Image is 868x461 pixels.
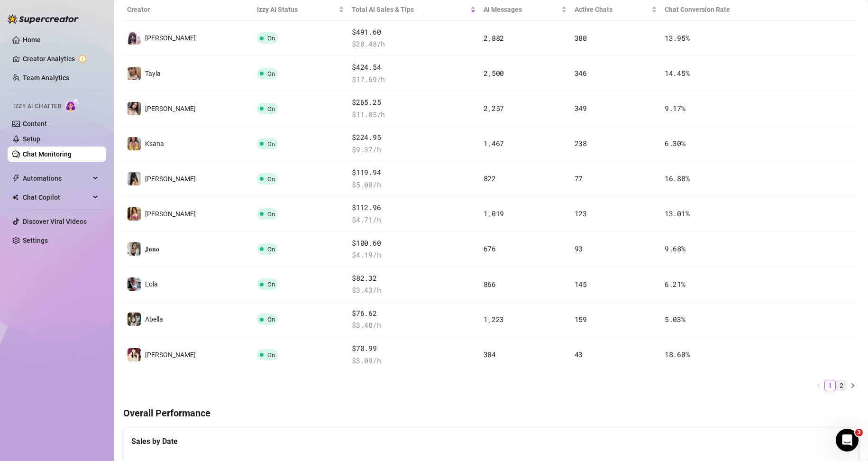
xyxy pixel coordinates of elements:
[665,314,685,324] span: 5.03 %
[128,137,141,150] img: Ksana
[665,68,689,78] span: 14.45 %
[128,207,141,221] img: Irene
[352,38,475,50] span: $ 20.48 /h
[850,383,856,388] span: right
[484,314,504,324] span: 1,223
[847,380,859,391] li: Next Page
[267,316,275,323] span: On
[484,244,496,253] span: 676
[145,315,163,323] span: Abella
[484,68,504,78] span: 2,500
[665,33,689,43] span: 13.95 %
[665,174,689,183] span: 16.88 %
[813,380,824,391] button: left
[665,350,689,359] span: 18.60 %
[575,209,587,218] span: 123
[352,4,468,15] span: Total AI Sales & Tips
[128,348,141,361] img: Melissa
[352,97,475,108] span: $265.25
[65,98,80,112] img: AI Chatter
[145,70,161,77] span: Tayla
[23,218,87,225] a: Discover Viral Videos
[145,245,159,253] span: 𝐉𝐮𝐧𝐨
[575,314,587,324] span: 159
[825,380,835,391] a: 1
[23,171,90,186] span: Automations
[352,144,475,156] span: $ 9.37 /h
[836,380,847,391] li: 2
[665,103,685,113] span: 9.17 %
[352,355,475,367] span: $ 3.09 /h
[13,102,61,111] span: Izzy AI Chatter
[813,380,824,391] li: Previous Page
[484,138,504,148] span: 1,467
[145,34,196,42] span: [PERSON_NAME]
[352,74,475,85] span: $ 17.69 /h
[267,211,275,218] span: On
[145,140,164,148] span: Ksana
[847,380,859,391] button: right
[484,4,559,15] span: AI Messages
[352,109,475,120] span: $ 11.05 /h
[484,33,504,43] span: 2,882
[12,175,20,182] span: thunderbolt
[816,383,822,388] span: left
[575,279,587,289] span: 145
[836,380,847,391] a: 2
[484,103,504,113] span: 2,257
[352,285,475,296] span: $ 3.43 /h
[257,4,337,15] span: Izzy AI Status
[352,214,475,226] span: $ 4.71 /h
[575,138,587,148] span: 238
[267,351,275,359] span: On
[267,175,275,183] span: On
[352,273,475,284] span: $82.32
[128,67,141,80] img: Tayla
[267,105,275,112] span: On
[665,209,689,218] span: 13.01 %
[484,279,496,289] span: 866
[575,244,583,253] span: 93
[575,350,583,359] span: 43
[128,242,141,256] img: 𝐉𝐮𝐧𝐨
[128,31,141,45] img: Ayumi
[128,102,141,115] img: Jess
[352,27,475,38] span: $491.60
[575,33,587,43] span: 380
[575,103,587,113] span: 349
[352,202,475,213] span: $112.96
[352,167,475,178] span: $119.94
[23,74,69,82] a: Team Analytics
[665,138,685,148] span: 6.30 %
[352,320,475,331] span: $ 3.48 /h
[836,429,859,452] iframe: Intercom live chat
[824,380,836,391] li: 1
[12,194,18,201] img: Chat Copilot
[8,14,79,24] img: logo-BBDzfeDw.svg
[352,179,475,191] span: $ 5.00 /h
[128,313,141,326] img: Abella
[484,174,496,183] span: 822
[484,350,496,359] span: 304
[267,281,275,288] span: On
[352,249,475,261] span: $ 4.19 /h
[665,244,685,253] span: 9.68 %
[23,120,47,128] a: Content
[267,140,275,148] span: On
[352,308,475,319] span: $76.62
[352,238,475,249] span: $100.60
[123,406,859,420] h4: Overall Performance
[128,172,141,185] img: Gwen
[352,132,475,143] span: $224.95
[131,435,850,447] div: Sales by Date
[145,175,196,183] span: [PERSON_NAME]
[484,209,504,218] span: 1,019
[267,35,275,42] span: On
[23,150,72,158] a: Chat Monitoring
[352,62,475,73] span: $424.54
[145,351,196,359] span: [PERSON_NAME]
[23,51,99,66] a: Creator Analytics exclamation-circle
[575,68,587,78] span: 346
[23,36,41,44] a: Home
[665,279,685,289] span: 6.21 %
